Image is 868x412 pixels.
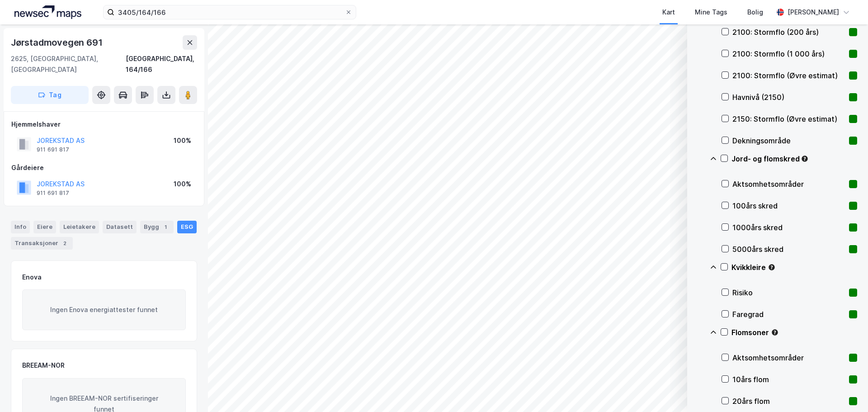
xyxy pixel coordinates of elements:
div: [PERSON_NAME] [788,7,839,18]
div: 911 691 817 [37,146,69,153]
div: Kvikkleire [731,262,857,273]
div: Bygg [140,221,174,233]
div: Transaksjoner [11,237,73,250]
div: Datasett [103,221,137,233]
div: Enova [22,272,42,283]
div: Kontrollprogram for chat [823,369,868,412]
div: Tooltip anchor [768,263,776,271]
div: Dekningsområde [732,135,845,146]
div: Jørstadmovegen 691 [11,35,104,50]
div: 2150: Stormflo (Øvre estimat) [732,114,845,124]
div: 2100: Stormflo (1 000 års) [732,48,845,59]
div: Bolig [747,7,763,18]
iframe: Chat Widget [823,369,868,412]
div: 100% [174,135,191,146]
div: Mine Tags [695,7,727,18]
div: Aktsomhetsområder [732,179,845,189]
div: Havnivå (2150) [732,92,845,103]
div: Gårdeiere [11,162,197,173]
div: BREEAM-NOR [22,360,65,371]
input: Søk på adresse, matrikkel, gårdeiere, leietakere eller personer [114,5,345,19]
div: 2 [60,239,69,248]
div: Leietakere [60,221,99,233]
div: Tooltip anchor [801,155,809,163]
div: 1000års skred [732,222,845,233]
div: 2100: Stormflo (200 års) [732,27,845,38]
div: 2625, [GEOGRAPHIC_DATA], [GEOGRAPHIC_DATA] [11,53,126,75]
div: Eiere [33,221,56,233]
div: 100års skred [732,200,845,211]
div: Tooltip anchor [771,328,779,336]
button: Tag [11,86,89,104]
div: Jord- og flomskred [731,153,857,164]
div: Flomsoner [731,327,857,338]
div: Info [11,221,30,233]
div: 10års flom [732,374,845,385]
img: logo.a4113a55bc3d86da70a041830d287a7e.svg [14,5,81,19]
div: 5000års skred [732,244,845,255]
div: Kart [662,7,675,18]
div: 1 [161,223,170,232]
div: 2100: Stormflo (Øvre estimat) [732,70,845,81]
div: Aktsomhetsområder [732,352,845,363]
div: Hjemmelshaver [11,119,197,130]
div: Ingen Enova energiattester funnet [22,289,186,330]
div: 20års flom [732,396,845,407]
div: [GEOGRAPHIC_DATA], 164/166 [126,53,197,75]
div: Risiko [732,287,845,298]
div: 100% [174,179,191,189]
div: Faregrad [732,309,845,320]
div: 911 691 817 [37,189,69,197]
div: ESG [177,221,197,233]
